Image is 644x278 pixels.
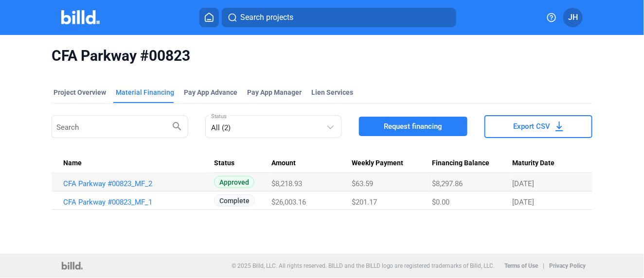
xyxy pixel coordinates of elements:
span: [DATE] [512,179,534,188]
span: $26,003.16 [271,198,306,207]
button: Export CSV [484,115,592,138]
span: Export CSV [514,122,551,131]
span: Approved [214,176,254,188]
span: Weekly Payment [352,159,403,168]
img: logo [62,262,83,270]
a: CFA Parkway #00823_MF_2 [63,179,206,188]
div: Name [63,159,214,168]
div: Maturity Date [512,159,581,168]
div: Project Overview [54,87,106,97]
span: Amount [271,159,296,168]
button: Request financing [359,117,467,136]
mat-select-trigger: All (2) [211,123,231,132]
span: $8,297.86 [432,179,463,188]
span: Status [214,159,234,168]
button: Search projects [222,8,456,27]
mat-icon: search [172,120,183,132]
p: | [543,262,545,269]
a: CFA Parkway #00823_MF_1 [63,198,206,207]
span: $63.59 [352,179,373,188]
span: Pay App Manager [247,87,302,97]
button: JH [563,8,583,27]
span: $8,218.93 [271,179,302,188]
span: Complete [214,194,255,207]
div: Material Financing [116,87,174,97]
div: Financing Balance [432,159,512,168]
div: Weekly Payment [352,159,432,168]
span: Name [63,159,82,168]
div: Status [214,159,271,168]
span: CFA Parkway #00823 [52,47,592,65]
div: Pay App Advance [184,87,237,97]
span: [DATE] [512,198,534,207]
span: Search projects [240,12,293,23]
b: Privacy Policy [550,262,586,269]
span: JH [568,12,578,23]
span: Financing Balance [432,159,489,168]
div: Amount [271,159,352,168]
b: Terms of Use [505,262,538,269]
span: $0.00 [432,198,449,207]
span: $201.17 [352,198,377,207]
img: Billd Company Logo [61,10,100,24]
div: Lien Services [311,87,353,97]
span: Request financing [384,122,442,131]
span: Maturity Date [512,159,555,168]
p: © 2025 Billd, LLC. All rights reserved. BILLD and the BILLD logo are registered trademarks of Bil... [232,262,495,269]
